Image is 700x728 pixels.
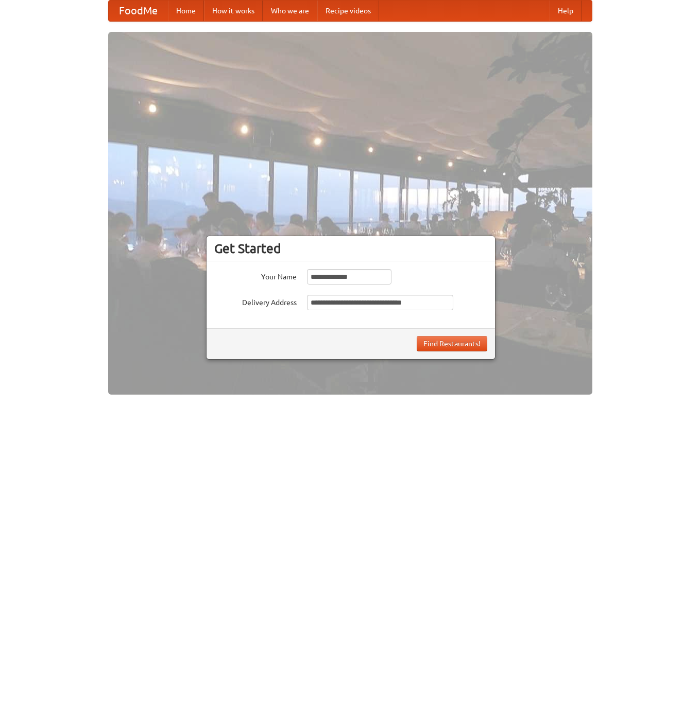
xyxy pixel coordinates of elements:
a: Home [168,1,204,21]
a: How it works [204,1,263,21]
button: Find Restaurants! [417,336,487,351]
label: Your Name [214,269,297,282]
label: Delivery Address [214,295,297,308]
h3: Get Started [214,241,487,256]
a: Help [550,1,582,21]
a: FoodMe [109,1,168,21]
a: Who we are [263,1,317,21]
a: Recipe videos [317,1,379,21]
